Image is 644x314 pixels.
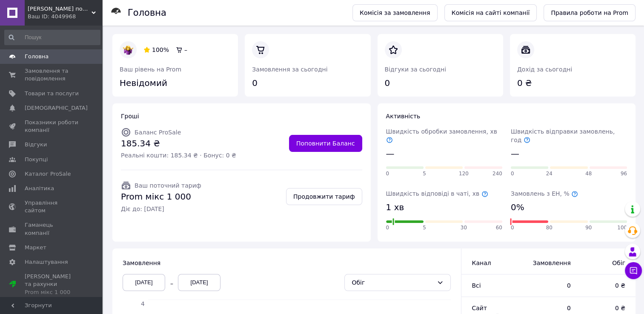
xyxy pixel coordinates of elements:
[25,258,68,266] span: Налаштування
[25,273,79,296] span: [PERSON_NAME] та рахунки
[530,304,571,312] span: 0
[123,274,165,291] div: [DATE]
[25,221,79,237] span: Гаманець компанії
[492,170,502,177] span: 240
[25,53,49,60] span: Головна
[4,30,100,45] input: Пошук
[530,281,571,290] span: 0
[25,67,79,83] span: Замовлення та повідомлення
[289,135,362,152] a: Поповнити Баланс
[588,304,625,312] span: 0 ₴
[625,262,642,279] button: Чат з покупцем
[530,259,571,267] span: Замовлення
[25,141,47,148] span: Відгуки
[423,224,426,231] span: 5
[121,137,236,150] span: 185.34 ₴
[386,201,404,214] span: 1 хв
[511,170,514,177] span: 0
[472,260,491,266] span: Канал
[121,191,201,203] span: Prom мікс 1 000
[25,185,54,192] span: Аналітика
[386,148,395,160] span: —
[472,282,481,289] span: Всi
[286,188,362,205] a: Продовжити тариф
[386,190,488,197] span: Швидкість відповіді в чаті, хв
[141,300,145,307] tspan: 4
[617,224,627,231] span: 100
[121,113,139,120] span: Гроші
[25,90,79,97] span: Товари та послуги
[386,170,389,177] span: 0
[621,170,627,177] span: 96
[546,170,552,177] span: 24
[511,128,615,143] span: Швидкість відправки замовлень, год
[352,4,438,21] a: Комісія за замовлення
[544,4,635,21] a: Правила роботи на Prom
[135,182,201,189] span: Ваш поточний тариф
[546,224,552,231] span: 80
[511,224,514,231] span: 0
[123,260,160,266] span: Замовлення
[28,5,92,13] span: Магазин подарунків
[25,119,79,134] span: Показники роботи компанії
[588,281,625,290] span: 0 ₴
[28,13,102,20] div: Ваш ID: 4049968
[585,224,592,231] span: 90
[423,170,426,177] span: 5
[511,190,578,197] span: Замовлень з ЕН, %
[121,151,236,160] span: Реальні кошти: 185.34 ₴ · Бонус: 0 ₴
[588,259,625,267] span: Обіг
[495,224,502,231] span: 60
[25,104,88,112] span: [DEMOGRAPHIC_DATA]
[511,148,519,160] span: —
[178,274,220,291] div: [DATE]
[135,129,181,136] span: Баланс ProSale
[444,4,537,21] a: Комісія на сайті компанії
[352,278,433,287] div: Обіг
[386,128,497,143] span: Швидкість обробки замовлення, хв
[585,170,592,177] span: 48
[25,244,46,251] span: Маркет
[25,156,48,163] span: Покупці
[25,288,79,296] div: Prom мікс 1 000
[459,170,469,177] span: 120
[461,224,467,231] span: 30
[121,205,201,213] span: Діє до: [DATE]
[386,113,421,120] span: Активність
[25,199,79,214] span: Управління сайтом
[128,8,166,18] h1: Головна
[386,224,389,231] span: 0
[152,46,169,53] span: 100%
[184,46,187,53] span: –
[25,170,71,178] span: Каталог ProSale
[511,201,524,214] span: 0%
